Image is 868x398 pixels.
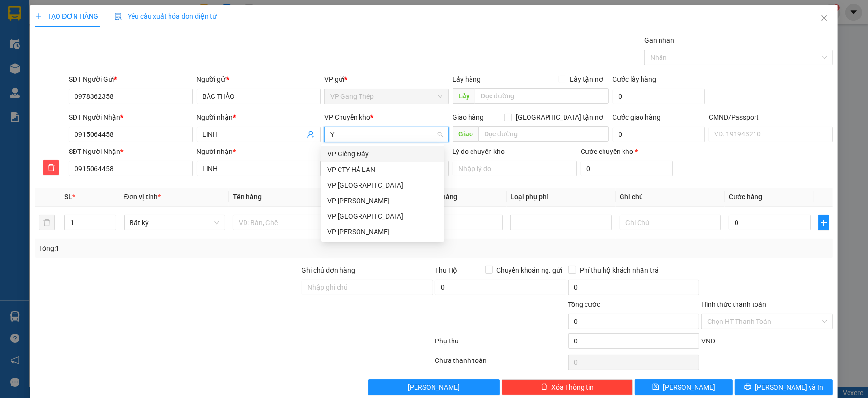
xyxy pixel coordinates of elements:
label: Gán nhãn [644,37,674,44]
span: VP Gang Thép [330,89,443,104]
span: Giao hàng [453,114,484,121]
input: Tên người nhận [197,161,321,176]
button: [PERSON_NAME] [368,379,500,395]
span: Tổng cước [568,301,601,308]
label: Cước giao hàng [613,114,661,121]
input: Dọc đường [475,88,609,104]
li: 271 - [PERSON_NAME] - [GEOGRAPHIC_DATA] - [GEOGRAPHIC_DATA] [91,24,407,36]
span: Bất kỳ [130,215,220,230]
div: VP Nguyễn Trãi [321,193,444,208]
button: Close [811,5,838,32]
div: Cước chuyển kho [581,146,673,157]
div: VP Vĩnh Yên [321,208,444,224]
div: VP [GEOGRAPHIC_DATA] [327,180,438,190]
div: VP gửi [324,74,449,85]
span: Lấy hàng [453,76,481,83]
button: save[PERSON_NAME] [635,379,733,395]
div: Tổng: 1 [39,243,335,254]
button: deleteXóa Thông tin [502,379,633,395]
span: Phí thu hộ khách nhận trả [576,265,663,276]
span: user-add [307,131,315,138]
th: Loại phụ phí [507,188,616,207]
label: Hình thức thanh toán [701,301,766,308]
span: SL [64,193,72,201]
button: delete [39,215,55,230]
input: Cước giao hàng [613,127,705,142]
span: close [820,14,828,22]
div: Chưa thanh toán [434,355,567,372]
span: printer [744,383,751,391]
span: Lấy [453,88,475,104]
input: SĐT người nhận [69,161,193,176]
span: TẠO ĐƠN HÀNG [35,12,98,20]
div: Người nhận [197,112,321,123]
img: icon [114,13,122,20]
span: [PERSON_NAME] [663,382,715,393]
input: Lý do chuyển kho [453,161,577,176]
div: VP [PERSON_NAME] [327,227,438,237]
div: SĐT Người Gửi [69,74,193,85]
span: VP Chuyển kho [324,114,370,121]
span: Đơn vị tính [124,193,161,201]
span: VND [701,337,715,345]
div: SĐT Người Nhận [69,146,193,157]
div: CMND/Passport [709,112,833,123]
span: Yêu cầu xuất hóa đơn điện tử [114,12,217,20]
span: [PERSON_NAME] [408,382,460,393]
input: Dọc đường [478,126,609,142]
div: VP CTY HÀ LAN [321,162,444,177]
span: [GEOGRAPHIC_DATA] tận nơi [512,112,609,123]
span: Thu Hộ [435,266,457,274]
div: Phụ thu [434,336,567,353]
div: VP Giếng Đáy [321,146,444,162]
label: Lý do chuyển kho [453,148,505,155]
div: Người gửi [197,74,321,85]
span: Giao [453,126,478,142]
span: Tên hàng [233,193,262,201]
span: delete [44,164,58,171]
div: VP Nguyễn Văn Cừ [321,224,444,240]
span: Xóa Thông tin [551,382,594,393]
span: delete [541,383,547,391]
span: Cước hàng [729,193,762,201]
div: VP [PERSON_NAME] [327,195,438,206]
input: Cước lấy hàng [613,89,705,104]
label: Ghi chú đơn hàng [302,266,355,274]
th: Ghi chú [616,188,725,207]
div: Người nhận [197,146,321,157]
button: delete [43,160,59,175]
label: Cước lấy hàng [613,76,657,83]
div: VP Yên Bình [321,177,444,193]
span: save [652,383,659,391]
span: plus [819,219,829,227]
button: plus [818,215,829,230]
button: printer[PERSON_NAME] và In [735,379,832,395]
span: [PERSON_NAME] và In [755,382,823,393]
img: logo.jpg [12,12,85,61]
input: 0 [421,215,503,230]
input: VD: Bàn, Ghế [233,215,334,230]
b: GỬI : VP Gang Thép [12,66,131,82]
div: SĐT Người Nhận [69,112,193,123]
span: Chuyển khoản ng. gửi [493,265,566,276]
div: VP Giếng Đáy [327,149,438,159]
div: VP [GEOGRAPHIC_DATA] [327,211,438,222]
span: plus [35,13,42,19]
div: VP CTY HÀ LAN [327,164,438,175]
input: Ghi chú đơn hàng [302,280,433,295]
input: Ghi Chú [620,215,721,230]
span: Lấy tận nơi [566,74,609,85]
